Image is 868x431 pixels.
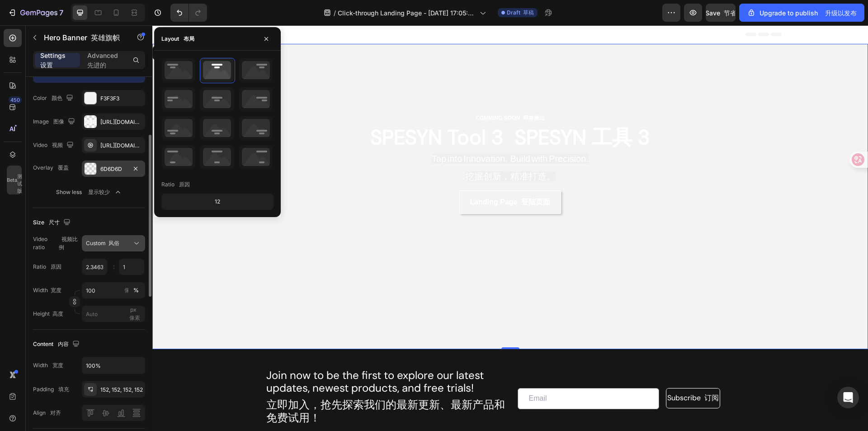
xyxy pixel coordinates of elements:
span: px [129,306,140,321]
font: 填充 [58,386,69,393]
font: 宽度 [52,362,63,369]
div: Layout [161,35,194,43]
font: 英雄旗帜 [91,33,120,42]
div: : [113,263,114,271]
div: Ratio [161,180,190,189]
span: Draft [507,9,534,17]
span: / [334,8,336,18]
div: F3F3F3 [100,95,143,103]
font: 内容 [58,341,69,347]
font: 高度 [52,310,63,317]
div: 12 [163,195,272,208]
a: Landing Page 登陆页面 [307,165,409,189]
div: Video [33,139,75,152]
font: 布局 [184,35,194,42]
div: Open Intercom Messenger [837,387,859,408]
div: Upgrade to publish [747,8,857,18]
input: px 像素% [82,282,145,298]
font: 图像 [53,118,64,125]
font: 立即加入，抢先探索我们的最新更新、最新产品和免费试用！ [114,372,353,399]
input: px 像素 [82,306,145,322]
font: 风俗 [108,240,119,246]
div: 152, 152, 152, 152 [100,386,143,394]
button: Save 节省 [706,4,736,22]
div: Color [33,92,75,104]
div: Video ratio [33,235,80,251]
font: 宽度 [51,287,61,294]
p: Hero Banner [44,32,121,43]
font: 即将推出 [371,90,392,96]
span: Custom [86,240,119,246]
div: px [112,286,135,294]
font: 设置 [40,61,53,69]
p: Join now to be the first to explore our latest updates, newest products, and free trials! [114,344,357,403]
input: Auto [82,259,107,275]
div: Size [33,217,72,229]
div: Subscribe [515,366,566,379]
font: 挖掘创新，精准打造。 [313,146,403,156]
font: 视频 [52,142,63,148]
font: 覆盖 [58,164,69,171]
input: Auto [119,259,144,275]
font: 颜色 [52,95,62,101]
font: 像素 [129,314,140,321]
div: Hero Banner [11,24,75,32]
button: % [118,285,129,296]
div: % [133,286,139,294]
div: Show less [56,188,123,197]
button: Show less 显示较少 [33,184,145,200]
div: Undo/Redo [170,4,207,22]
font: 尺寸 [49,219,60,226]
span: Save [705,9,736,17]
p: 7 [59,7,63,18]
div: [URL][DOMAIN_NAME] [100,142,143,150]
button: 7 [4,4,67,22]
p: Settings [40,51,75,70]
p: Advanced [87,51,122,70]
font: 原因 [51,263,61,270]
font: 像素 [124,287,135,294]
font: 先进的 [87,61,106,69]
font: 英雄旗帜 [52,24,74,31]
input: Auto [82,357,145,374]
div: [URL][DOMAIN_NAME] [100,118,143,126]
span: Tap into Innovation. Build with Precision. [279,128,436,156]
div: Content [33,338,81,350]
div: Align [33,409,61,417]
div: Ratio [33,263,61,271]
font: SPESYN 工具 3 [362,99,498,125]
div: Image [33,116,77,128]
font: 对齐 [50,409,61,416]
div: 6D6D6D [100,165,127,173]
label: Width [33,286,61,294]
button: Upgrade to publish 升级以发布 [739,4,864,22]
div: Beta [7,166,22,194]
button: px 像素 [131,285,142,296]
button: Subscribe [514,363,568,383]
iframe: Design area [152,25,868,431]
font: 订阅 [552,368,566,377]
font: 升级以发布 [825,9,857,17]
p: Landing Page [318,171,398,184]
font: 草稿 [523,9,534,16]
div: Width [33,361,63,369]
div: Overlay [33,164,69,172]
div: 450 [9,96,22,104]
label: Height [33,310,63,318]
h2: SPESYN Tool 3 [69,99,647,127]
font: 显示较少 [88,189,110,195]
font: 节省 [724,9,736,17]
input: Email [365,363,507,384]
font: 视频比例 [59,236,78,251]
div: Padding [33,385,69,393]
font: 原因 [179,181,190,188]
font: 登陆页面 [369,173,398,180]
font: 测试版 [17,173,22,194]
span: Click-through Landing Page - [DATE] 17:05:40 [338,8,476,18]
button: Custom 风俗 [82,235,145,251]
